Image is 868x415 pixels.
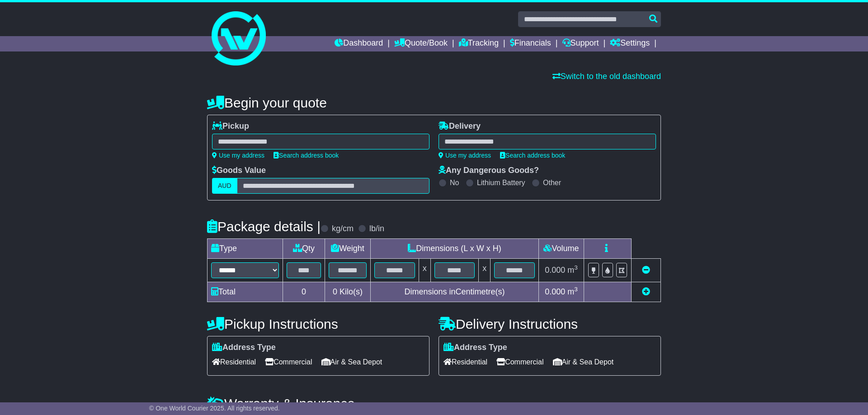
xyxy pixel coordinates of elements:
a: Remove this item [642,266,650,275]
span: Air & Sea Depot [553,355,614,369]
a: Search address book [274,152,339,159]
a: Financials [510,36,551,51]
span: Residential [212,355,256,369]
label: Any Dangerous Goods? [439,166,539,176]
td: x [479,259,491,282]
span: Commercial [265,355,312,369]
a: Support [562,36,599,51]
td: Qty [283,239,325,259]
span: © One World Courier 2025. All rights reserved. [149,405,280,412]
h4: Warranty & Insurance [207,396,661,411]
td: Dimensions in Centimetre(s) [370,282,538,302]
label: No [450,178,459,187]
td: Kilo(s) [325,282,371,302]
a: Quote/Book [394,36,448,51]
a: Use my address [439,152,491,159]
td: Total [208,282,283,302]
label: Address Type [212,343,276,353]
span: 0.000 [545,266,565,275]
span: Commercial [496,355,543,369]
a: Settings [610,36,650,51]
label: Goods Value [212,166,266,176]
span: Residential [443,355,487,369]
sup: 3 [574,286,578,293]
h4: Pickup Instructions [207,317,429,331]
a: Tracking [459,36,499,51]
a: Search address book [500,152,565,159]
span: m [567,266,578,275]
label: Address Type [443,343,507,353]
td: Dimensions (L x W x H) [370,239,538,259]
sup: 3 [574,264,578,271]
span: 0.000 [545,287,565,296]
span: m [567,287,578,296]
td: 0 [283,282,325,302]
label: Other [543,178,561,187]
a: Dashboard [335,36,383,51]
h4: Delivery Instructions [439,317,661,331]
label: Delivery [439,121,481,131]
a: Use my address [212,152,264,159]
h4: Begin your quote [207,95,661,110]
a: Add new item [642,287,650,296]
span: 0 [333,287,337,296]
h4: Package details | [207,219,321,234]
label: kg/cm [332,224,354,234]
td: x [419,259,430,282]
td: Weight [325,239,371,259]
label: lb/in [369,224,384,234]
label: Lithium Battery [477,178,525,187]
label: Pickup [212,121,249,131]
td: Type [208,239,283,259]
label: AUD [212,178,237,194]
td: Volume [538,239,584,259]
span: Air & Sea Depot [321,355,382,369]
a: Switch to the old dashboard [552,72,661,81]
